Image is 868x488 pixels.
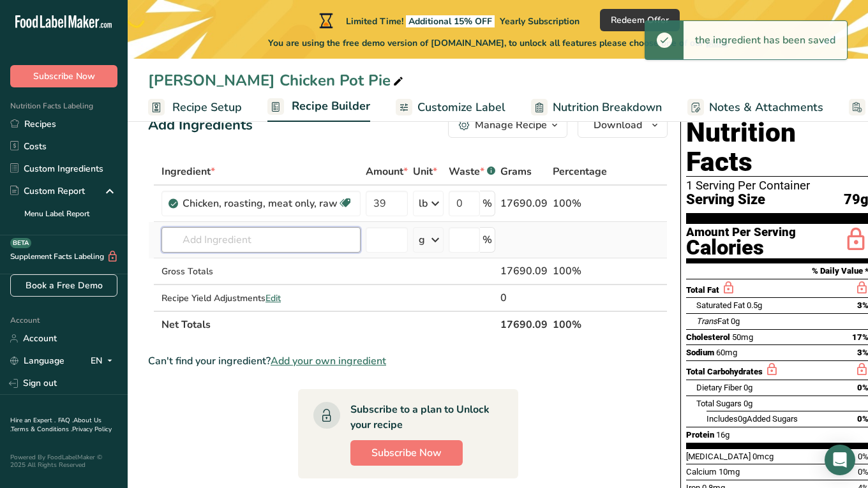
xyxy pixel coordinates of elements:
[91,353,117,369] div: EN
[10,274,117,297] a: Book a Free Demo
[747,300,762,310] span: 0.5g
[183,196,338,211] div: Chicken, roasting, meat only, raw
[419,232,425,248] div: g
[350,440,463,466] button: Subscribe Now
[500,15,580,27] span: Yearly Subscription
[611,13,669,27] span: Redeem Offer
[731,316,740,326] span: 0g
[709,99,823,116] span: Notes & Attachments
[696,300,745,310] span: Saturated Fat
[148,69,406,92] div: [PERSON_NAME] Chicken Pot Pie
[696,316,729,326] span: Fat
[594,117,642,133] span: Download
[719,467,740,477] span: 10mg
[10,416,56,425] a: Hire an Expert .
[10,184,85,198] div: Custom Report
[686,367,763,376] span: Total Carbohydrates
[271,353,386,369] span: Add your own ingredient
[696,383,742,392] span: Dietary Fiber
[696,316,717,326] i: Trans
[33,70,95,83] span: Subscribe Now
[744,399,752,408] span: 0g
[707,414,798,424] span: Includes Added Sugars
[350,402,493,433] div: Subscribe to a plan to Unlock your recipe
[161,292,361,305] div: Recipe Yield Adjustments
[500,164,532,179] span: Grams
[553,164,607,179] span: Percentage
[686,192,765,208] span: Serving Size
[417,99,505,116] span: Customize Label
[267,92,370,122] a: Recipe Builder
[744,383,752,392] span: 0g
[686,348,714,357] span: Sodium
[266,292,281,304] span: Edit
[406,15,495,27] span: Additional 15% OFF
[686,226,796,239] div: Amount Per Serving
[684,21,847,59] div: the ingredient has been saved
[825,445,855,475] div: Open Intercom Messenger
[161,265,361,278] div: Gross Totals
[686,332,730,342] span: Cholesterol
[161,164,215,179] span: Ingredient
[449,164,495,179] div: Waste
[148,353,668,369] div: Can't find your ingredient?
[686,430,714,440] span: Protein
[10,416,101,434] a: About Us .
[366,164,408,179] span: Amount
[475,117,547,133] div: Manage Recipe
[268,36,728,50] span: You are using the free demo version of [DOMAIN_NAME], to unlock all features please choose one of...
[292,98,370,115] span: Recipe Builder
[10,454,117,469] div: Powered By FoodLabelMaker © 2025 All Rights Reserved
[500,263,548,279] div: 17690.09
[58,416,73,425] a: FAQ .
[148,93,242,122] a: Recipe Setup
[687,93,823,122] a: Notes & Attachments
[553,196,607,211] div: 100%
[732,332,753,342] span: 50mg
[752,452,774,461] span: 0mcg
[716,430,730,440] span: 16g
[161,227,361,253] input: Add Ingredient
[696,399,742,408] span: Total Sugars
[396,93,505,122] a: Customize Label
[371,445,442,461] span: Subscribe Now
[686,467,717,477] span: Calcium
[413,164,437,179] span: Unit
[686,285,719,295] span: Total Fat
[498,311,550,337] th: 17690.09
[531,93,662,122] a: Nutrition Breakdown
[738,414,747,424] span: 0g
[578,112,668,138] button: Download
[419,196,428,211] div: lb
[686,452,751,461] span: [MEDICAL_DATA]
[10,238,31,248] div: BETA
[553,99,662,116] span: Nutrition Breakdown
[10,65,117,87] button: Subscribe Now
[553,263,607,279] div: 100%
[317,13,580,28] div: Limited Time!
[686,239,796,257] div: Calories
[10,350,64,372] a: Language
[72,425,112,434] a: Privacy Policy
[500,290,548,306] div: 0
[550,311,610,337] th: 100%
[172,99,242,116] span: Recipe Setup
[159,311,498,337] th: Net Totals
[716,348,737,357] span: 60mg
[148,115,253,136] div: Add Ingredients
[500,196,548,211] div: 17690.09
[448,112,567,138] button: Manage Recipe
[600,9,680,31] button: Redeem Offer
[11,425,72,434] a: Terms & Conditions .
